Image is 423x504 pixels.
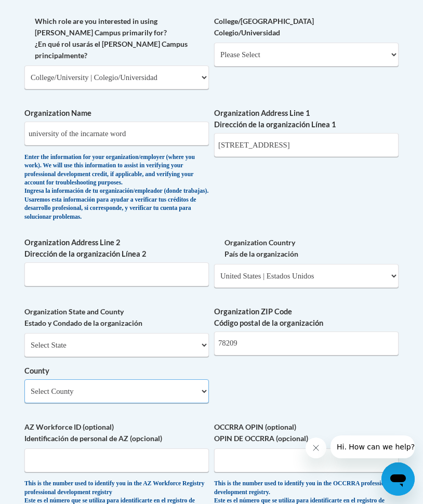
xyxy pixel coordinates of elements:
[214,237,399,260] label: Organization Country País de la organización
[24,108,209,119] label: Organization Name
[214,133,399,157] input: Metadata input
[24,306,209,329] label: Organization State and County Estado y Condado de la organización
[24,365,209,377] label: County
[214,16,399,38] label: College/[GEOGRAPHIC_DATA] Colegio/Universidad
[214,331,399,355] input: Metadata input
[381,462,415,496] iframe: Button to launch messaging window
[214,306,399,329] label: Organization ZIP Code Código postal de la organización
[24,262,209,286] input: Metadata input
[24,122,209,145] input: Metadata input
[306,437,326,458] iframe: Close message
[24,16,209,61] label: Which role are you interested in using [PERSON_NAME] Campus primarily for? ¿En qué rol usarás el ...
[214,421,399,444] label: OCCRRA OPIN (optional) OPIN DE OCCRRA (opcional)
[331,435,415,458] iframe: Message from company
[214,108,399,130] label: Organization Address Line 1 Dirección de la organización Línea 1
[24,153,209,221] div: Enter the information for your organization/employer (where you work). We will use this informati...
[24,421,209,444] label: AZ Workforce ID (optional) Identificación de personal de AZ (opcional)
[24,237,209,260] label: Organization Address Line 2 Dirección de la organización Línea 2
